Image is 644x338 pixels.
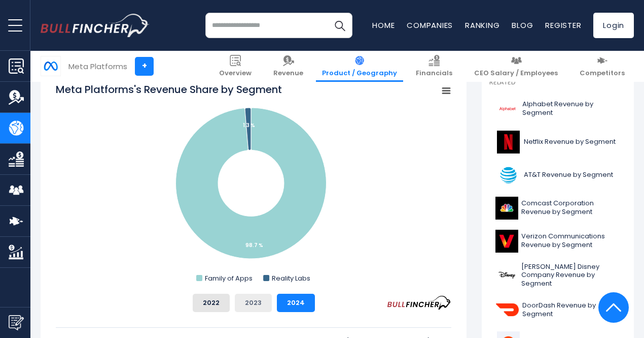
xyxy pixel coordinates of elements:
[489,78,626,87] p: Related
[213,51,258,82] a: Overview
[372,20,395,30] a: Home
[522,100,620,117] span: Alphabet Revenue by Segment
[495,264,518,287] img: DIS logo
[545,20,581,30] a: Register
[489,194,626,222] a: Comcast Corporation Revenue by Segment
[205,273,253,283] text: Family of Apps
[522,301,620,319] span: DoorDash Revenue by Segment
[272,273,310,283] text: Reality Labs
[580,69,625,78] span: Competitors
[68,60,127,72] div: Meta Platforms
[489,161,626,189] a: AT&T Revenue by Segment
[193,294,230,312] button: 2022
[521,232,620,250] span: Verizon Communications Revenue by Segment
[465,20,499,30] a: Ranking
[524,138,616,146] span: Netflix Revenue by Segment
[416,69,452,78] span: Financials
[407,20,453,30] a: Companies
[327,13,352,38] button: Search
[41,14,150,37] a: Go to homepage
[273,69,303,78] span: Revenue
[512,20,533,30] a: Blog
[243,121,255,129] tspan: 1.3 %
[524,171,613,179] span: AT&T Revenue by Segment
[495,164,521,187] img: T logo
[474,69,558,78] span: CEO Salary / Employees
[219,69,252,78] span: Overview
[495,131,521,153] img: NFLX logo
[316,51,403,82] a: Product / Geography
[468,51,564,82] a: CEO Salary / Employees
[489,296,626,324] a: DoorDash Revenue by Segment
[574,51,631,82] a: Competitors
[277,294,315,312] button: 2024
[489,227,626,255] a: Verizon Communications Revenue by Segment
[410,51,458,82] a: Financials
[495,230,518,253] img: VZ logo
[245,241,263,249] tspan: 98.7 %
[495,197,518,220] img: CMCSA logo
[135,57,154,76] a: +
[593,13,634,38] a: Login
[521,263,620,289] span: [PERSON_NAME] Disney Company Revenue by Segment
[495,298,519,321] img: DASH logo
[41,14,150,37] img: bullfincher logo
[495,98,519,120] img: GOOGL logo
[235,294,272,312] button: 2023
[489,128,626,156] a: Netflix Revenue by Segment
[489,260,626,291] a: [PERSON_NAME] Disney Company Revenue by Segment
[56,82,451,286] svg: Meta Platforms's Revenue Share by Segment
[489,95,626,123] a: Alphabet Revenue by Segment
[322,69,397,78] span: Product / Geography
[267,51,309,82] a: Revenue
[41,56,60,76] img: META logo
[521,199,620,217] span: Comcast Corporation Revenue by Segment
[56,82,282,97] tspan: Meta Platforms's Revenue Share by Segment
